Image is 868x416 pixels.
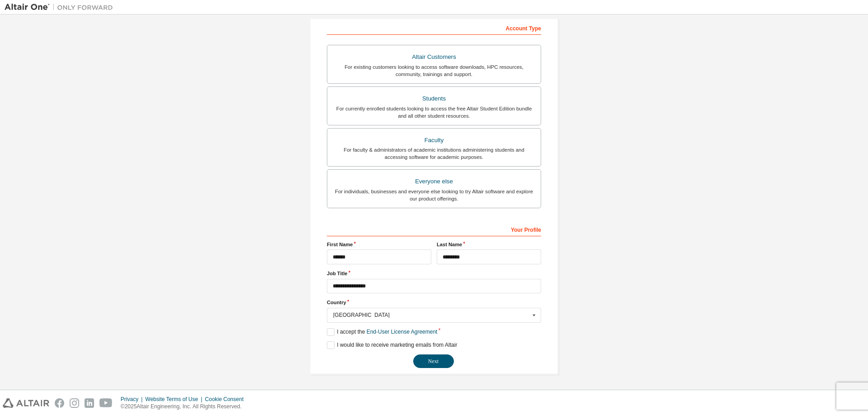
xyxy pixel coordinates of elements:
[327,20,541,35] div: Account Type
[70,398,79,408] img: instagram.svg
[333,51,535,63] div: Altair Customers
[333,63,535,78] div: For existing customers looking to access software downloads, HPC resources, community, trainings ...
[333,146,535,161] div: For faculty & administrators of academic institutions administering students and accessing softwa...
[3,398,49,408] img: altair_logo.svg
[333,188,535,202] div: For individuals, businesses and everyone else looking to try Altair software and explore our prod...
[333,134,535,147] div: Faculty
[333,175,535,188] div: Everyone else
[327,341,457,349] label: I would like to receive marketing emails from Altair
[55,398,64,408] img: facebook.svg
[327,299,541,306] label: Country
[5,3,118,12] img: Altair One
[327,328,437,336] label: I accept the
[333,92,535,105] div: Students
[437,241,541,248] label: Last Name
[121,396,145,403] div: Privacy
[327,241,431,248] label: First Name
[327,222,541,236] div: Your Profile
[327,270,541,277] label: Job Title
[413,354,454,368] button: Next
[121,403,249,411] p: © 2025 Altair Engineering, Inc. All Rights Reserved.
[99,398,113,408] img: youtube.svg
[333,105,535,120] div: For currently enrolled students looking to access the free Altair Student Edition bundle and all ...
[333,312,530,318] div: [GEOGRAPHIC_DATA]
[145,396,205,403] div: Website Terms of Use
[367,329,438,335] a: End-User License Agreement
[205,396,249,403] div: Cookie Consent
[85,398,94,408] img: linkedin.svg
